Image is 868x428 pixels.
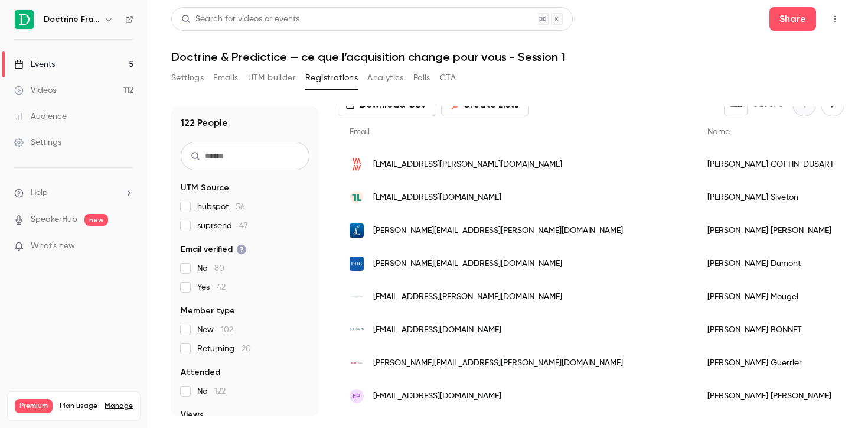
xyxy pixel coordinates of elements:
[14,111,67,122] div: Audience
[214,387,226,395] span: 122
[181,409,204,421] span: Views
[373,158,562,171] span: [EMAIL_ADDRESS][PERSON_NAME][DOMAIN_NAME]
[373,291,562,303] span: [EMAIL_ADDRESS][PERSON_NAME][DOMAIN_NAME]
[181,182,229,194] span: UTM Source
[305,69,358,87] button: Registrations
[197,281,226,293] span: Yes
[181,116,228,130] h1: 122 People
[31,187,48,199] span: Help
[350,356,364,370] img: advant-altana.com
[181,305,235,317] span: Member type
[350,223,364,238] img: loyensloeff.com
[31,240,75,252] span: What's new
[105,401,133,411] a: Manage
[373,258,562,270] span: [PERSON_NAME][EMAIL_ADDRESS][DOMAIN_NAME]
[14,137,61,148] div: Settings
[350,323,364,337] img: dexium.fr
[119,241,133,252] iframe: Noticeable Trigger
[350,157,364,171] img: vaughan-avocats.fr
[769,7,816,31] button: Share
[84,214,108,226] span: new
[373,357,623,369] span: [PERSON_NAME][EMAIL_ADDRESS][PERSON_NAME][DOMAIN_NAME]
[373,225,623,237] span: [PERSON_NAME][EMAIL_ADDRESS][PERSON_NAME][DOMAIN_NAME]
[440,69,456,87] button: CTA
[242,345,251,353] span: 20
[14,85,56,96] div: Videos
[15,10,34,29] img: Doctrine France
[213,69,238,87] button: Emails
[373,192,501,204] span: [EMAIL_ADDRESS][DOMAIN_NAME]
[707,128,730,136] span: Name
[181,367,220,378] span: Attended
[236,203,245,211] span: 56
[171,50,844,64] h1: Doctrine & Predictice — ce que l’acquisition change pour vous - Session 1
[217,283,226,291] span: 42
[350,257,364,271] img: ddg.fr
[15,399,53,413] span: Premium
[248,69,296,87] button: UTM builder
[171,69,204,87] button: Settings
[60,401,97,411] span: Plan usage
[373,324,501,336] span: [EMAIL_ADDRESS][DOMAIN_NAME]
[221,326,233,334] span: 102
[367,69,404,87] button: Analytics
[197,201,245,213] span: hubspot
[197,262,224,274] span: No
[214,264,224,273] span: 80
[350,128,370,136] span: Email
[14,187,133,199] li: help-dropdown-opener
[181,244,247,255] span: Email verified
[353,391,361,401] span: EP
[197,220,248,232] span: suprsend
[350,190,364,205] img: talandco-legal.com
[197,343,251,355] span: Returning
[197,324,233,336] span: New
[44,14,99,25] h6: Doctrine France
[373,390,501,403] span: [EMAIL_ADDRESS][DOMAIN_NAME]
[31,213,77,226] a: SpeakerHub
[181,13,299,25] div: Search for videos or events
[197,385,226,397] span: No
[413,69,430,87] button: Polls
[350,290,364,304] img: de-pardieu.com
[239,222,248,230] span: 47
[14,59,55,70] div: Events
